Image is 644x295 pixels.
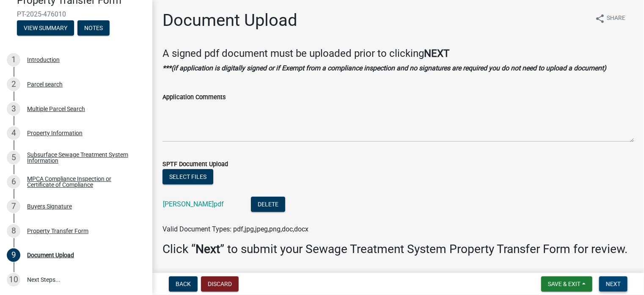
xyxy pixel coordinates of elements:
strong: Next [195,242,220,256]
div: Property Transfer Form [27,228,88,234]
div: Property Information [27,130,83,136]
button: View Summary [17,20,74,36]
button: Delete [251,197,285,212]
div: Introduction [27,57,60,63]
button: Save & Exit [541,276,592,292]
button: Next [599,276,627,292]
button: Discard [201,276,239,292]
div: Subsurface Sewage Treatment System Information [27,152,139,164]
div: 1 [7,53,20,67]
strong: NEXT [424,47,449,59]
div: 6 [7,175,20,189]
span: Back [176,281,191,287]
label: Application Comments [162,95,226,100]
label: SPTF Document Upload [162,161,228,167]
div: Buyers Signature [27,203,72,209]
button: shareShare [588,10,632,27]
div: 2 [7,78,20,91]
div: Document Upload [27,252,74,258]
div: 10 [7,273,20,287]
a: [PERSON_NAME]pdf [163,200,224,208]
div: 5 [7,151,20,164]
div: 9 [7,248,20,262]
span: Share [607,14,625,24]
h1: Document Upload [162,10,297,31]
div: 7 [7,200,20,213]
div: MPCA Compliance Inspection or Certificate of Compliance [27,176,139,188]
i: share [595,14,605,24]
wm-modal-confirm: Delete Document [251,201,285,209]
span: PT-2025-476010 [17,10,135,18]
div: Parcel search [27,81,63,87]
button: Back [169,276,198,292]
span: Save & Exit [548,281,581,287]
div: 8 [7,224,20,238]
span: Next [606,281,621,287]
div: 3 [7,102,20,116]
button: Select files [162,169,213,184]
wm-modal-confirm: Notes [77,25,110,32]
h3: Click “ ” to submit your Sewage Treatment System Property Transfer Form for review. [162,242,634,256]
button: Notes [77,20,110,36]
div: Multiple Parcel Search [27,106,85,112]
strong: ***(if application is digitally signed or if Exempt from a compliance inspection and no signature... [162,64,606,72]
h4: A signed pdf document must be uploaded prior to clicking [162,47,634,60]
wm-modal-confirm: Summary [17,25,74,32]
div: 4 [7,126,20,140]
span: Valid Document Types: pdf,jpg,jpeg,png,doc,docx [162,225,308,233]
